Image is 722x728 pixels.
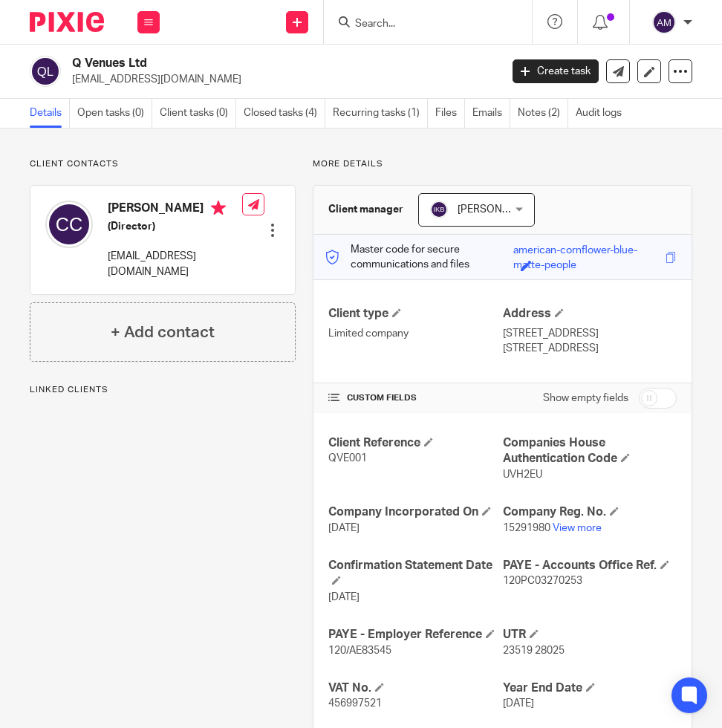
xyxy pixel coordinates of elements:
img: svg%3E [430,201,448,218]
img: svg%3E [45,201,93,248]
a: Client tasks (0) [160,99,236,128]
p: Master code for secure communications and files [325,242,513,273]
a: View more [553,523,602,533]
span: [DATE] [328,592,360,602]
img: svg%3E [30,56,61,87]
a: Create task [513,59,599,83]
h4: Companies House Authentication Code [503,435,677,467]
h3: Client manager [328,202,403,217]
span: 456997521 [328,698,382,709]
p: [EMAIL_ADDRESS][DOMAIN_NAME] [108,249,242,279]
h4: Address [503,306,677,322]
span: 120/AE83545 [328,646,391,656]
label: Show empty fields [543,391,628,406]
h4: Client type [328,306,502,322]
h4: [PERSON_NAME] [108,201,242,219]
h4: + Add contact [111,321,215,344]
span: 23519 28025 [503,646,565,656]
h2: Q Venues Ltd [72,56,406,71]
a: Open tasks (0) [77,99,152,128]
h4: Confirmation Statement Date [328,558,502,590]
span: [DATE] [328,523,360,533]
a: Recurring tasks (1) [333,99,428,128]
input: Search [354,18,487,31]
div: american-cornflower-blue-matte-people [513,243,662,260]
span: QVE001 [328,453,367,464]
img: svg%3E [652,10,676,34]
h4: CUSTOM FIELDS [328,392,502,404]
p: More details [313,158,692,170]
p: Limited company [328,326,502,341]
h4: Company Reg. No. [503,504,677,520]
h4: UTR [503,627,677,643]
img: Pixie [30,12,104,32]
h5: (Director) [108,219,242,234]
span: UVH2EU [503,469,542,480]
p: [STREET_ADDRESS] [503,326,677,341]
h4: VAT No. [328,680,502,696]
a: Notes (2) [518,99,568,128]
h4: Client Reference [328,435,502,451]
a: Files [435,99,465,128]
h4: Year End Date [503,680,677,696]
a: Audit logs [576,99,629,128]
h4: Company Incorporated On [328,504,502,520]
p: Client contacts [30,158,296,170]
h4: PAYE - Employer Reference [328,627,502,643]
span: [PERSON_NAME] [458,204,539,215]
h4: PAYE - Accounts Office Ref. [503,558,677,573]
p: [EMAIL_ADDRESS][DOMAIN_NAME] [72,72,490,87]
p: [STREET_ADDRESS] [503,341,677,356]
a: Closed tasks (4) [244,99,325,128]
span: [DATE] [503,698,534,709]
i: Primary [211,201,226,215]
span: 120PC03270253 [503,576,582,586]
span: 15291980 [503,523,550,533]
p: Linked clients [30,384,296,396]
a: Emails [472,99,510,128]
a: Details [30,99,70,128]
